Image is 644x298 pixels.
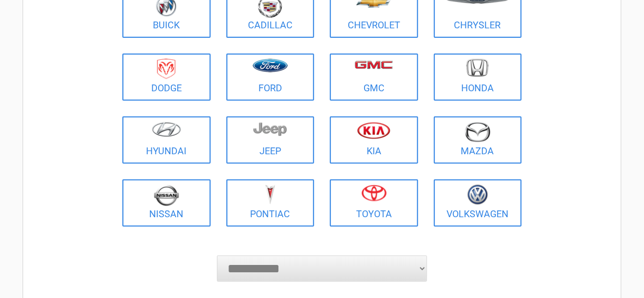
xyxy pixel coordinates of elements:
img: kia [357,122,390,139]
img: mazda [464,122,491,142]
img: gmc [355,60,393,69]
a: Honda [434,54,522,101]
a: Mazda [434,116,522,164]
img: dodge [157,59,175,79]
img: toyota [361,185,387,201]
a: Nissan [122,179,211,227]
img: ford [253,59,288,72]
img: jeep [253,122,287,136]
a: Toyota [330,179,418,227]
img: honda [466,59,489,77]
a: Jeep [226,116,315,164]
a: Kia [330,116,418,164]
a: Hyundai [122,116,211,164]
a: GMC [330,54,418,101]
a: Pontiac [226,179,315,227]
img: hyundai [152,122,181,137]
a: Ford [226,54,315,101]
a: Volkswagen [434,179,522,227]
img: volkswagen [468,185,488,205]
a: Dodge [122,54,211,101]
img: nissan [154,185,179,206]
img: pontiac [265,185,275,205]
